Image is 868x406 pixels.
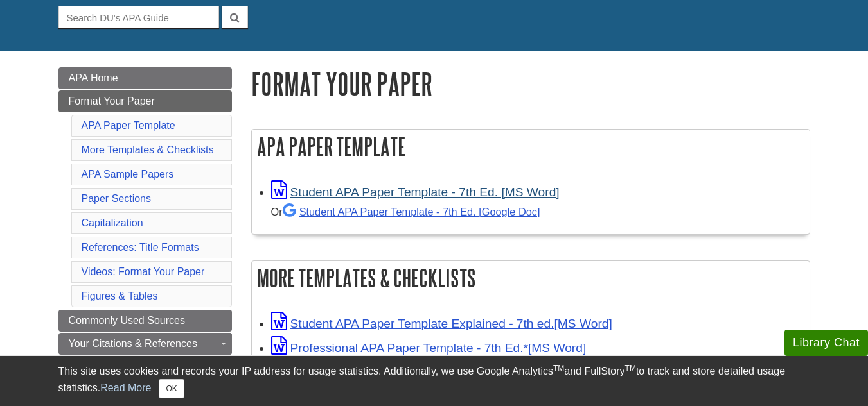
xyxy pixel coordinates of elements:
[69,338,197,349] span: Your Citations & References
[82,266,205,277] a: Videos: Format Your Paper
[252,130,810,164] h2: APA Paper Template
[82,217,143,228] a: Capitalization
[58,90,232,112] a: Format Your Paper
[58,6,219,28] input: Search DU's APA Guide
[271,317,612,330] a: Link opens in new window
[82,169,174,180] a: APA Sample Papers
[58,67,232,89] a: APA Home
[58,333,232,355] a: Your Citations & References
[82,120,175,131] a: APA Paper Template
[82,291,158,301] a: Figures & Tables
[283,206,540,217] a: Student APA Paper Template - 7th Ed. [Google Doc]
[58,364,810,398] div: This site uses cookies and records your IP address for usage statistics. Additionally, we use Goo...
[58,67,232,401] div: Guide Page Menu
[784,330,868,356] button: Library Chat
[271,341,587,355] a: Link opens in new window
[82,193,152,204] a: Paper Sections
[100,382,151,393] a: Read More
[58,310,232,332] a: Commonly Used Sources
[553,364,564,373] sup: TM
[82,242,199,253] a: References: Title Formats
[271,206,540,217] small: Or
[69,96,155,106] span: Format Your Paper
[69,72,118,83] span: APA Home
[251,67,810,100] h1: Format Your Paper
[69,315,185,326] span: Commonly Used Sources
[82,144,214,155] a: More Templates & Checklists
[625,364,636,373] sup: TM
[159,379,184,398] button: Close
[252,261,810,295] h2: More Templates & Checklists
[271,185,560,199] a: Link opens in new window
